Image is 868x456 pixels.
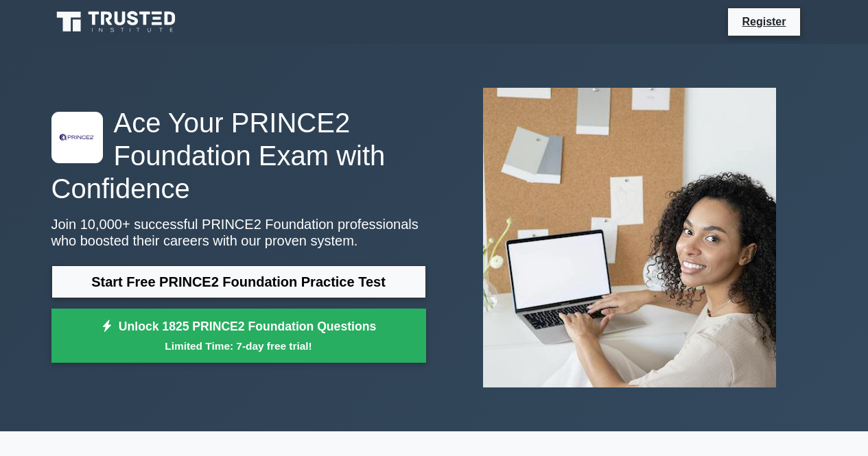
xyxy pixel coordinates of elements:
[51,216,426,249] p: Join 10,000+ successful PRINCE2 Foundation professionals who boosted their careers with our prove...
[51,265,426,298] a: Start Free PRINCE2 Foundation Practice Test
[51,106,426,205] h1: Ace Your PRINCE2 Foundation Exam with Confidence
[51,309,426,363] a: Unlock 1825 PRINCE2 Foundation QuestionsLimited Time: 7-day free trial!
[734,13,794,30] a: Register
[69,338,409,354] small: Limited Time: 7-day free trial!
